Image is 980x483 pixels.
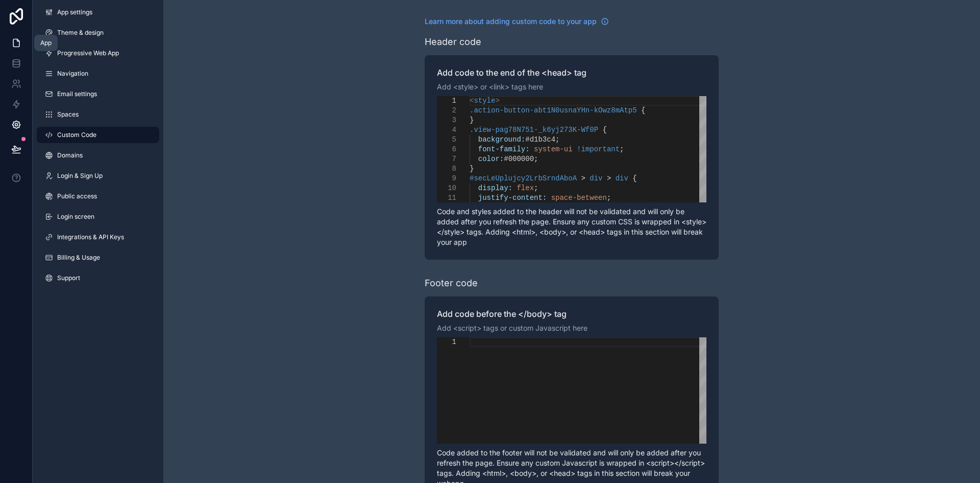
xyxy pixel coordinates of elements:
[425,35,481,49] div: Header code
[534,155,538,163] span: ;
[437,193,456,203] div: 11
[478,145,530,153] span: font-family:
[57,90,97,98] span: Email settings
[478,155,504,163] span: color:
[57,254,100,262] span: Billing & Usage
[470,106,637,114] span: .action-button-abt1N0usnaYHn-kOwz8mAtp5
[577,145,620,153] span: !important
[437,106,456,116] div: 2
[57,192,97,200] span: Public access
[437,154,456,164] div: 7
[437,309,706,319] label: Add code before the </body> tag
[37,65,159,82] a: Navigation
[425,16,597,27] span: Learn more about adding custom code to your app
[470,165,474,173] span: }
[641,106,645,114] span: {
[57,131,96,139] span: Custom Code
[470,97,474,105] span: <
[37,147,159,164] a: Domains
[504,155,534,163] span: #000000
[495,97,499,105] span: >
[632,174,636,182] span: {
[474,97,495,105] span: style
[551,194,607,202] span: space-between
[437,67,706,78] label: Add code to the end of the <head> tag
[40,39,52,47] div: App
[437,135,456,145] div: 5
[37,4,159,20] a: App settings
[437,116,456,125] div: 3
[581,174,585,182] span: >
[437,174,456,183] div: 9
[478,135,525,144] span: background:
[37,249,159,266] a: Billing & Usage
[555,135,559,144] span: ;
[37,25,159,41] a: Theme & design
[607,174,611,182] span: >
[57,8,92,16] span: App settings
[57,49,119,57] span: Progressive Web App
[470,116,474,124] span: }
[37,188,159,204] a: Public access
[437,164,456,174] div: 8
[57,110,79,119] span: Spaces
[517,184,534,192] span: flex
[437,96,456,106] div: 1
[37,127,159,143] a: Custom Code
[57,29,104,37] span: Theme & design
[437,206,706,247] p: Code and styles added to the header will not be validated and will only be added after you refres...
[425,276,478,290] div: Footer code
[37,209,159,225] a: Login screen
[57,172,103,180] span: Login & Sign Up
[57,274,80,282] span: Support
[37,270,159,286] a: Support
[534,145,573,153] span: system-ui
[590,174,602,182] span: div
[57,213,94,221] span: Login screen
[470,126,598,134] span: .view-pag78N751-_k6yj273K-Wf0P
[425,16,609,27] a: Learn more about adding custom code to your app
[37,86,159,102] a: Email settings
[57,233,124,241] span: Integrations & API Keys
[437,183,456,193] div: 10
[37,168,159,184] a: Login & Sign Up
[607,194,611,202] span: ;
[616,174,628,182] span: div
[437,337,456,347] div: 1
[37,106,159,123] a: Spaces
[534,184,538,192] span: ;
[437,125,456,135] div: 4
[470,174,577,182] span: #secLeUplujcy2LrbSrndAboA
[602,126,606,134] span: {
[37,229,159,245] a: Integrations & API Keys
[478,184,512,192] span: display:
[57,70,88,78] span: Navigation
[437,323,706,333] p: Add <script> tags or custom Javascript here
[437,145,456,154] div: 6
[620,145,624,153] span: ;
[57,151,83,159] span: Domains
[478,194,547,202] span: justify-content:
[37,45,159,61] a: Progressive Web App
[437,82,706,92] p: Add <style> or <link> tags here
[525,135,555,144] span: #d1b3c4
